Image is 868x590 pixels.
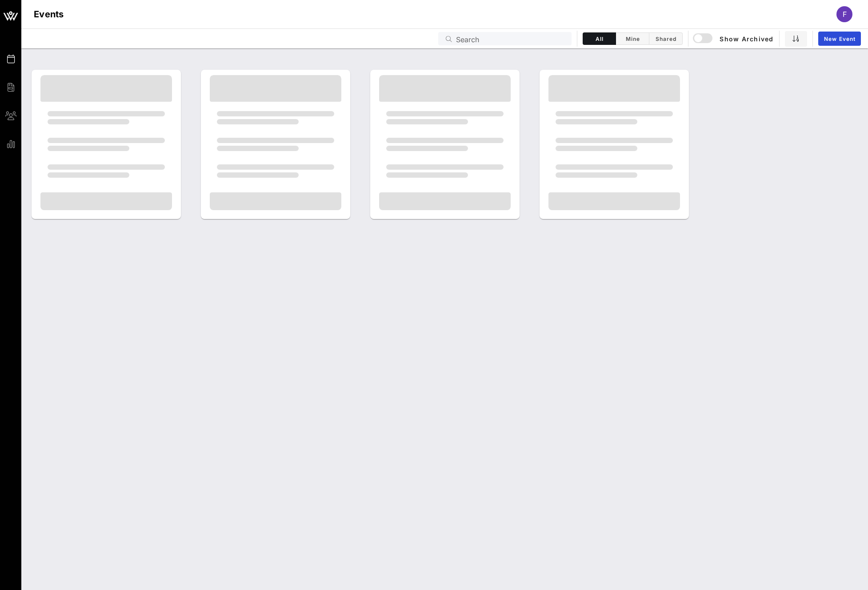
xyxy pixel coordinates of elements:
[588,36,610,42] span: All
[616,32,649,45] button: Mine
[621,36,644,42] span: Mine
[694,33,773,44] span: Show Archived
[824,36,856,42] span: New Event
[694,31,774,47] button: Show Archived
[649,32,683,45] button: Shared
[655,36,677,42] span: Shared
[818,32,861,46] a: New Event
[843,10,847,19] span: F
[34,7,64,21] h1: Events
[836,6,852,22] div: F
[583,32,616,45] button: All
